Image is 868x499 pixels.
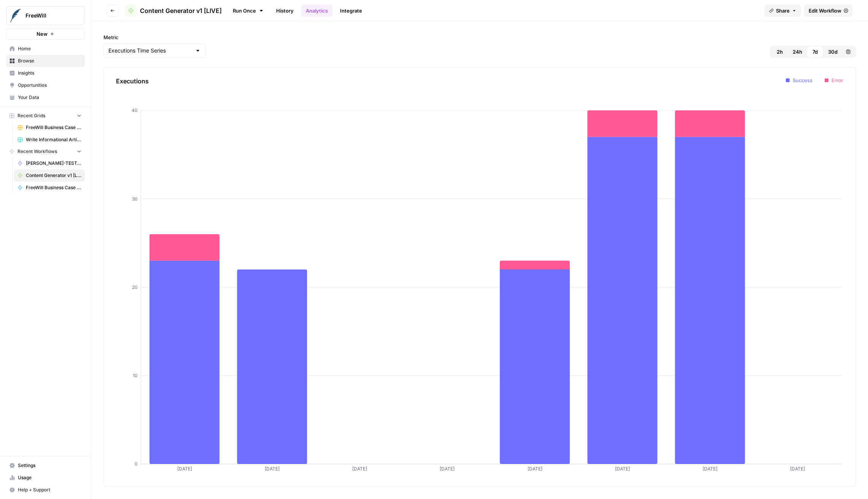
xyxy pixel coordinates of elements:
[25,12,72,19] span: FreeWill
[6,472,85,484] a: Usage
[6,146,85,157] button: Recent Workflows
[703,466,717,472] tspan: [DATE]
[6,55,85,67] a: Browse
[228,4,269,17] a: Run Once
[272,5,298,17] a: History
[301,5,332,17] a: Analytics
[335,5,367,17] a: Integrate
[26,124,81,131] span: FreeWill Business Case Generator v2 Grid
[265,466,280,472] tspan: [DATE]
[828,48,838,56] span: 30d
[177,466,192,472] tspan: [DATE]
[18,82,81,89] span: Opportunities
[793,48,802,56] span: 24h
[771,46,788,58] button: 2h
[777,48,783,56] span: 2h
[18,70,81,77] span: Insights
[6,459,85,472] a: Settings
[352,466,367,472] tspan: [DATE]
[14,121,85,134] a: FreeWill Business Case Generator v2 Grid
[6,484,85,496] button: Help + Support
[18,45,81,52] span: Home
[125,5,222,17] a: Content Generator v1 [LIVE]
[823,46,842,58] button: 30d
[18,94,81,101] span: Your Data
[18,474,81,481] span: Usage
[9,9,22,22] img: FreeWill Logo
[6,43,85,55] a: Home
[786,77,812,84] li: Success
[6,79,85,91] a: Opportunities
[132,107,138,113] tspan: 40
[825,77,843,84] li: Error
[26,160,81,167] span: [PERSON_NAME]-TEST-Content Generator v2 [DRAFT]
[812,48,818,56] span: 7d
[26,172,81,179] span: Content Generator v1 [LIVE]
[135,461,138,467] tspan: 0
[6,28,85,40] button: New
[615,466,630,472] tspan: [DATE]
[788,46,807,58] button: 24h
[14,157,85,169] a: [PERSON_NAME]-TEST-Content Generator v2 [DRAFT]
[103,33,206,41] label: Metric
[17,112,45,119] span: Recent Grids
[132,284,138,290] tspan: 20
[776,7,790,14] span: Share
[809,7,841,14] span: Edit Workflow
[133,373,138,378] tspan: 10
[6,91,85,104] a: Your Data
[440,466,455,472] tspan: [DATE]
[37,30,48,38] span: New
[528,466,542,472] tspan: [DATE]
[18,486,81,493] span: Help + Support
[6,110,85,121] button: Recent Grids
[26,136,81,143] span: Write Informational Articles
[26,184,81,191] span: FreeWill Business Case Generator [[PERSON_NAME]'s Edit - Do Not Use]
[14,182,85,194] a: FreeWill Business Case Generator [[PERSON_NAME]'s Edit - Do Not Use]
[140,6,222,15] span: Content Generator v1 [LIVE]
[765,5,801,17] button: Share
[18,462,81,469] span: Settings
[14,169,85,182] a: Content Generator v1 [LIVE]
[17,148,57,155] span: Recent Workflows
[132,196,138,202] tspan: 30
[14,134,85,146] a: Write Informational Articles
[6,6,85,25] button: Workspace: FreeWill
[108,47,192,54] input: Executions Time Series
[790,466,805,472] tspan: [DATE]
[6,67,85,79] a: Insights
[804,5,853,17] a: Edit Workflow
[18,57,81,64] span: Browse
